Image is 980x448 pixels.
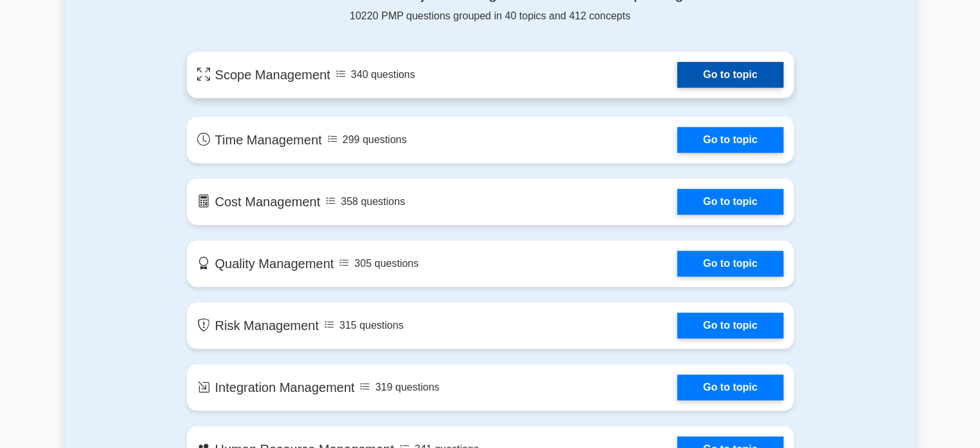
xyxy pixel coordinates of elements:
[677,189,783,215] a: Go to topic
[677,62,783,88] a: Go to topic
[677,251,783,277] a: Go to topic
[677,313,783,338] a: Go to topic
[677,127,783,153] a: Go to topic
[677,375,783,400] a: Go to topic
